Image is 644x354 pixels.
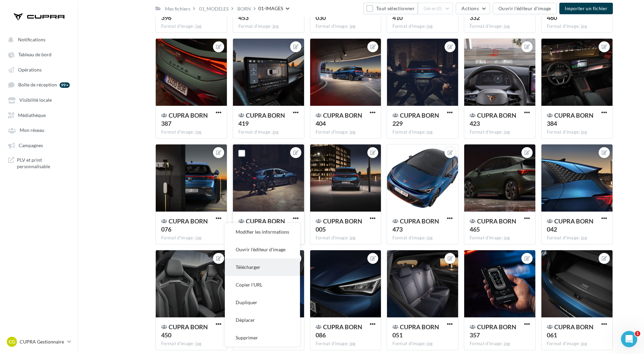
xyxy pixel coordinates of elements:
div: 01_MODELES [199,5,229,12]
div: Format d'image: jpg [161,235,221,241]
span: Importer un fichier [565,5,607,11]
div: Format d'image: jpg [547,23,607,29]
div: 01-IMAGES [258,5,283,12]
span: CUPRA BORN 450 [161,323,208,339]
a: Opérations [4,63,74,76]
div: Format d'image: jpg [238,23,299,29]
div: Format d'image: jpg [161,23,221,29]
button: Actions [456,3,490,14]
button: Ouvrir l'éditeur d'image [225,241,300,258]
span: CUPRA BORN 061 [547,323,594,339]
span: Notifications [18,37,45,42]
div: Format d'image: jpg [316,341,376,347]
button: Déplacer [225,311,300,329]
div: Format d'image: jpg [316,235,376,241]
span: CUPRA BORN 076 [161,217,208,233]
button: Dupliquer [225,294,300,311]
span: CUPRA BORN 419 [238,112,285,127]
span: CUPRA BORN 387 [161,112,208,127]
a: Mon réseau [4,124,74,136]
div: Format d'image: jpg [547,235,607,241]
span: Opérations [18,67,42,73]
div: Format d'image: jpg [392,23,453,29]
div: Format d'image: jpg [161,341,221,347]
div: Format d'image: jpg [316,23,376,29]
span: Tableau de bord [18,52,51,58]
span: PLV et print personnalisable [17,157,70,170]
iframe: Intercom live chat [621,331,637,347]
span: CUPRA BORN 384 [547,112,594,127]
div: Format d'image: jpg [547,129,607,135]
button: Ouvrir l'éditeur d'image [493,3,557,14]
a: Boîte de réception 99+ [4,78,74,91]
span: CUPRA BORN 229 [392,112,439,127]
a: Visibilité locale [4,94,74,106]
a: Campagnes [4,139,74,151]
div: Format d'image: jpg [470,341,530,347]
span: CUPRA BORN 423 [470,112,516,127]
span: Boîte de réception [18,82,57,88]
div: BORN [237,5,251,12]
button: Copier l'URL [225,276,300,294]
span: CG [9,338,15,345]
button: Supprimer [225,329,300,347]
span: CUPRA BORN 051 [392,323,439,339]
a: PLV et print personnalisable [4,154,74,173]
div: Format d'image: jpg [316,129,376,135]
span: CUPRA BORN 473 [392,217,439,233]
span: CUPRA BORN 404 [316,112,362,127]
div: Mes fichiers [165,5,190,12]
p: CUPRA Gestionnaire [20,338,65,345]
span: CUPRA BORN 465 [470,217,516,233]
span: CUPRA BORN 005 [316,217,362,233]
span: CUPRA BORN 086 [316,323,362,339]
span: (0) [436,6,442,11]
span: CUPRA BORN 042 [547,217,594,233]
a: Médiathèque [4,109,74,121]
div: Format d'image: jpg [470,129,530,135]
button: Télécharger [225,258,300,276]
button: Notifications [4,33,71,45]
span: Actions [461,5,478,11]
span: CUPRA BORN 357 [470,323,516,339]
span: Campagnes [19,142,43,148]
div: Format d'image: jpg [470,235,530,241]
button: Gérer(0) [418,3,453,14]
div: Format d'image: jpg [392,129,453,135]
div: Format d'image: jpg [392,235,453,241]
button: Tout sélectionner [363,3,417,14]
a: CG CUPRA Gestionnaire [5,335,72,348]
div: 99+ [60,82,70,88]
div: Format d'image: jpg [392,341,453,347]
span: Mon réseau [20,127,44,133]
a: Tableau de bord [4,48,74,60]
span: 1 [635,331,640,336]
span: CUPRA BORN 427 [238,217,285,233]
div: Format d'image: jpg [470,23,530,29]
div: Format d'image: jpg [238,129,299,135]
div: Format d'image: jpg [161,129,221,135]
div: Format d'image: jpg [547,341,607,347]
button: Importer un fichier [559,3,613,14]
span: Visibilité locale [19,97,52,103]
button: Modifier les informations [225,223,300,241]
span: Médiathèque [18,112,46,118]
